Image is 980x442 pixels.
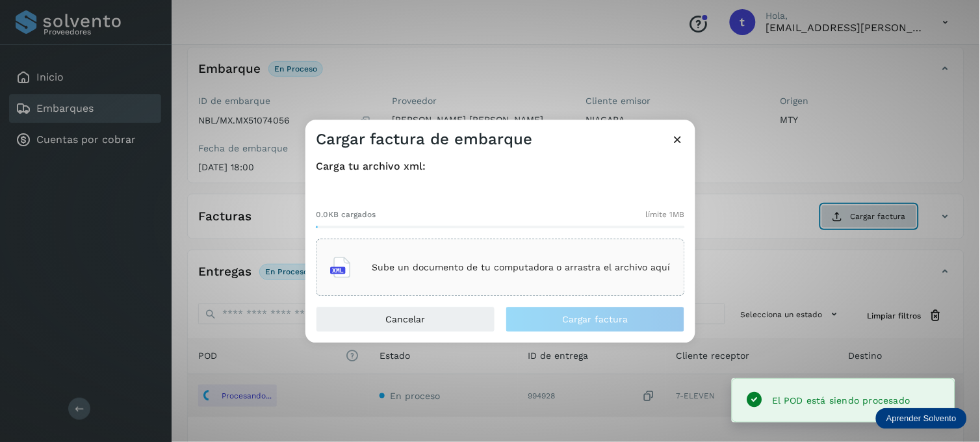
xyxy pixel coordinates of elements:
[506,307,685,333] button: Cargar factura
[316,160,685,172] h4: Carga tu archivo xml:
[886,413,957,424] p: Aprender Solvento
[876,408,967,429] div: Aprender Solvento
[316,130,532,149] h3: Cargar factura de embarque
[386,315,426,324] span: Cancelar
[563,315,628,324] span: Cargar factura
[316,307,495,333] button: Cancelar
[316,209,376,221] span: 0.0KB cargados
[772,395,910,406] span: El POD está siendo procesado
[372,262,671,273] p: Sube un documento de tu computadora o arrastra el archivo aquí
[646,209,685,221] span: límite 1MB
